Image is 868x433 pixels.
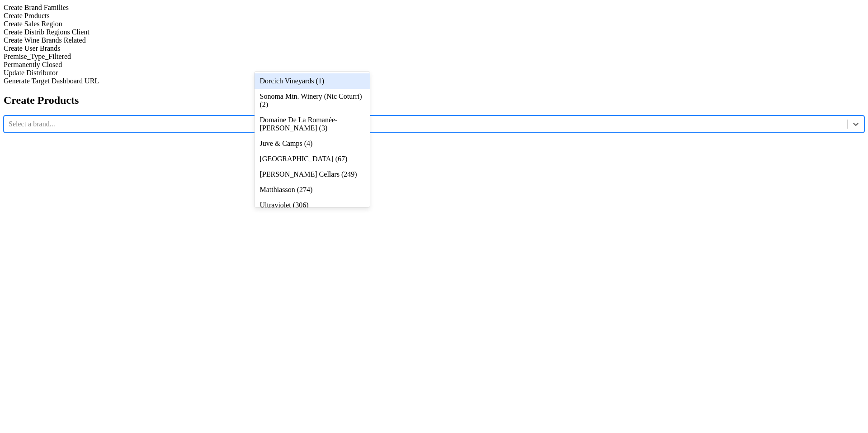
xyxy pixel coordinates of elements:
[255,112,370,136] div: Domaine De La Romanée-[PERSON_NAME] (3)
[255,136,370,151] div: Juve & Camps (4)
[4,61,864,69] div: Permanently Closed
[4,20,864,28] div: Create Sales Region
[255,197,370,213] div: Ultraviolet (306)
[4,53,864,61] div: Premise_Type_Filtered
[255,89,370,112] div: Sonoma Mtn. Winery (Nic Coturri) (2)
[4,77,864,85] div: Generate Target Dashboard URL
[4,44,864,53] div: Create User Brands
[255,151,370,167] div: [GEOGRAPHIC_DATA] (67)
[4,69,864,77] div: Update Distributor
[255,182,370,197] div: Matthiasson (274)
[4,28,864,36] div: Create Distrib Regions Client
[4,4,864,12] div: Create Brand Families
[4,36,864,44] div: Create Wine Brands Related
[4,94,864,106] h2: Create Products
[4,12,864,20] div: Create Products
[255,73,370,89] div: Dorcich Vineyards (1)
[255,167,370,182] div: [PERSON_NAME] Cellars (249)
